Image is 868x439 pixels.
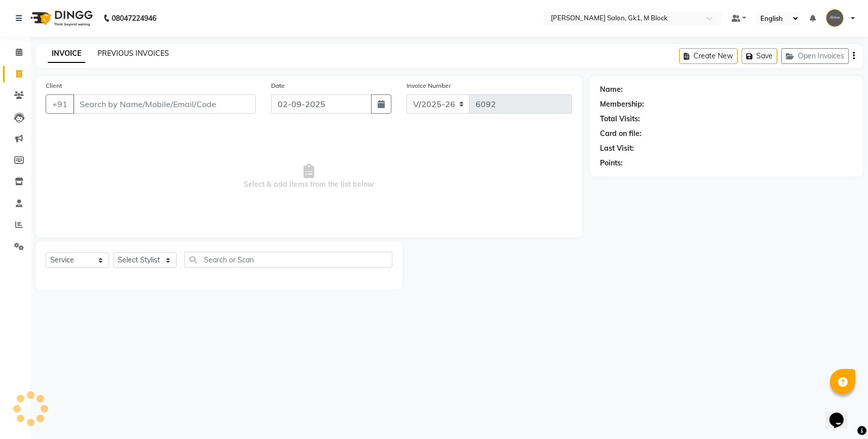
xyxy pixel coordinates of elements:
div: Total Visits: [600,114,640,124]
button: Save [742,48,777,64]
div: Name: [600,84,623,95]
iframe: chat widget [825,398,858,429]
label: Client [46,81,62,90]
button: Open Invoices [781,48,849,64]
span: Select & add items from the list below [46,126,572,227]
input: Search by Name/Mobile/Email/Code [73,94,256,114]
img: null [826,9,844,27]
div: Points: [600,158,623,168]
label: Invoice Number [407,81,451,90]
button: +91 [46,94,74,114]
button: Create New [679,48,738,64]
b: 08047224946 [112,4,156,32]
input: Search or Scan [184,252,392,267]
a: INVOICE [48,45,85,63]
div: Membership: [600,99,644,110]
div: Last Visit: [600,143,634,154]
a: PREVIOUS INVOICES [97,49,169,58]
img: logo [26,4,95,32]
div: Card on file: [600,128,642,139]
label: Date [271,81,285,90]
